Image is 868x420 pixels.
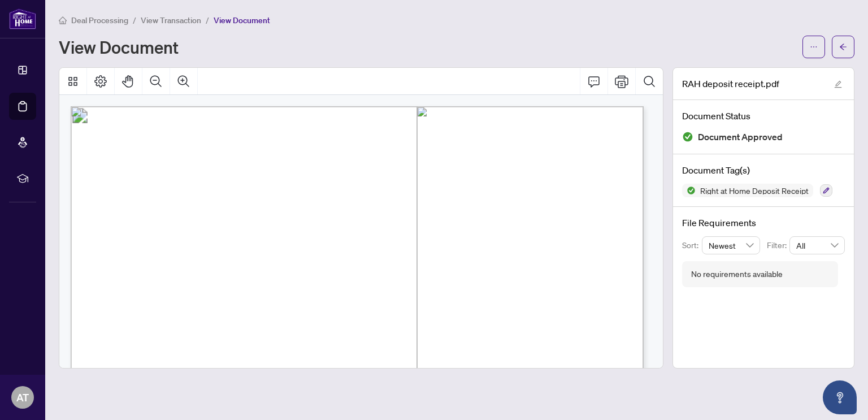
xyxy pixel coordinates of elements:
[682,216,845,230] h4: File Requirements
[696,187,813,194] span: Right at Home Deposit Receipt
[71,15,128,25] span: Deal Processing
[682,239,702,252] p: Sort:
[823,380,857,414] button: Open asap
[9,8,36,29] img: logo
[834,80,842,88] span: edit
[691,268,783,280] div: No requirements available
[16,389,29,405] span: AT
[682,163,845,177] h4: Document Tag(s)
[839,43,847,51] span: arrow-left
[133,14,136,27] li: /
[682,77,779,90] span: RAH deposit receipt.pdf
[206,14,209,27] li: /
[682,131,693,142] img: Document Status
[59,16,67,24] span: home
[767,239,789,252] p: Filter:
[214,15,270,25] span: View Document
[796,237,838,254] span: All
[810,43,818,51] span: ellipsis
[709,237,754,254] span: Newest
[682,184,696,197] img: Status Icon
[698,129,783,145] span: Document Approved
[59,38,179,56] h1: View Document
[682,109,845,123] h4: Document Status
[141,15,201,25] span: View Transaction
